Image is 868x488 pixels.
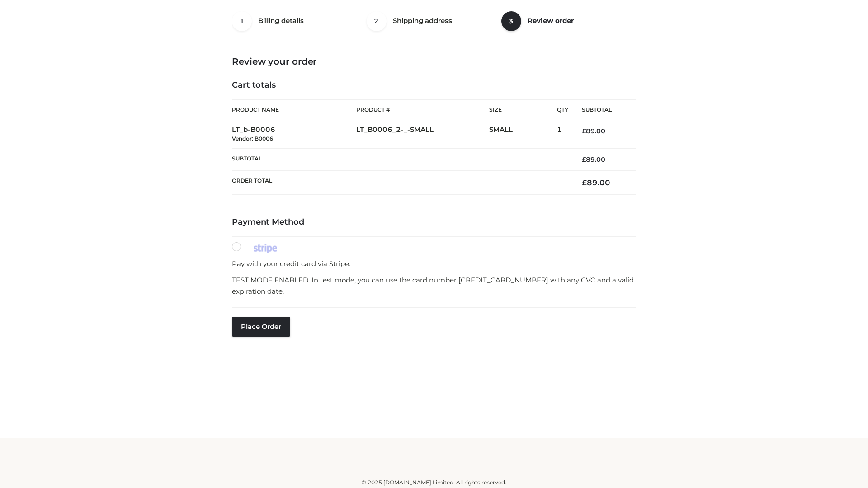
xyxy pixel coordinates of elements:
[489,120,557,149] td: SMALL
[232,120,356,149] td: LT_b-B0006
[489,100,552,120] th: Size
[582,155,586,164] span: £
[134,478,734,487] div: © 2025 [DOMAIN_NAME] Limited. All rights reserved.
[232,56,636,67] h3: Review your order
[232,148,568,170] th: Subtotal
[232,217,636,227] h4: Payment Method
[232,99,356,120] th: Product Name
[568,100,636,120] th: Subtotal
[232,258,636,270] p: Pay with your credit card via Stripe.
[356,120,489,149] td: LT_B0006_2-_-SMALL
[582,127,605,135] bdi: 89.00
[232,317,290,337] button: Place order
[557,99,568,120] th: Qty
[232,135,273,142] small: Vendor: B0006
[232,171,568,195] th: Order Total
[582,178,587,187] span: £
[582,127,586,135] span: £
[582,155,605,164] bdi: 89.00
[557,120,568,149] td: 1
[356,99,489,120] th: Product #
[582,178,610,187] bdi: 89.00
[232,80,636,90] h4: Cart totals
[232,274,636,297] p: TEST MODE ENABLED. In test mode, you can use the card number [CREDIT_CARD_NUMBER] with any CVC an...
